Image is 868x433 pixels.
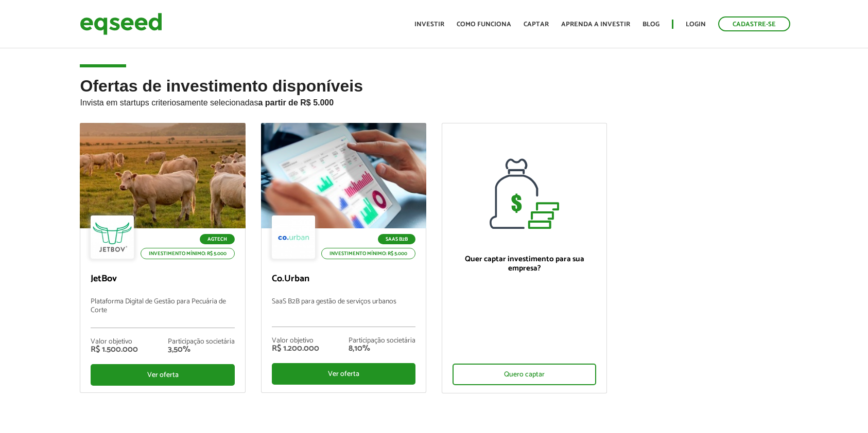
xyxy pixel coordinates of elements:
a: Quer captar investimento para sua empresa? Quero captar [442,123,607,393]
strong: a partir de R$ 5.000 [258,98,334,107]
a: Cadastre-se [718,16,790,31]
div: Quero captar [453,364,596,385]
div: 8,10% [349,345,415,353]
div: Participação societária [168,338,235,346]
div: R$ 1.200.000 [272,345,319,353]
p: Investimento mínimo: R$ 5.000 [321,248,415,259]
p: JetBov [91,274,234,285]
a: Aprenda a investir [561,21,630,28]
div: Valor objetivo [91,338,138,346]
div: Ver oferta [272,363,415,385]
a: Agtech Investimento mínimo: R$ 5.000 JetBov Plataforma Digital de Gestão para Pecuária de Corte V... [80,123,245,393]
a: Como funciona [457,21,511,28]
p: Agtech [200,234,235,244]
p: Quer captar investimento para sua empresa? [453,255,596,273]
p: SaaS B2B para gestão de serviços urbanos [272,298,415,327]
p: Co.Urban [272,274,415,285]
p: Plataforma Digital de Gestão para Pecuária de Corte [91,298,234,328]
p: Invista em startups criteriosamente selecionadas [80,95,788,107]
div: 3,50% [168,346,235,354]
a: SaaS B2B Investimento mínimo: R$ 5.000 Co.Urban SaaS B2B para gestão de serviços urbanos Valor ob... [261,123,426,393]
img: EqSeed [80,10,162,38]
a: Blog [643,21,659,28]
p: Investimento mínimo: R$ 5.000 [141,248,235,259]
div: Participação societária [349,337,415,345]
a: Captar [524,21,549,28]
a: Investir [414,21,444,28]
a: Login [686,21,706,28]
p: SaaS B2B [378,234,415,244]
div: R$ 1.500.000 [91,346,138,354]
div: Valor objetivo [272,337,319,345]
div: Ver oferta [91,364,234,386]
h2: Ofertas de investimento disponíveis [80,77,788,123]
